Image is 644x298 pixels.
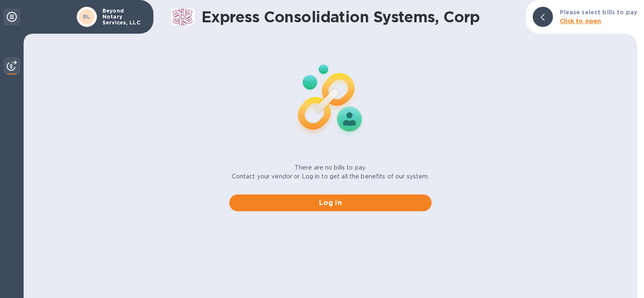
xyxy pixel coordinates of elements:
[102,8,145,26] p: Beyond Notary Services, LLC
[229,194,432,211] button: Log in
[560,9,637,16] b: Please select bills to pay
[560,18,601,24] b: Click to open
[236,198,425,208] span: Log in
[232,163,429,181] p: There are no bills to pay. Contact your vendor or Log in to get all the benefits of our system.
[83,13,91,20] b: BL
[201,8,519,26] h1: Express Consolidation Systems, Corp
